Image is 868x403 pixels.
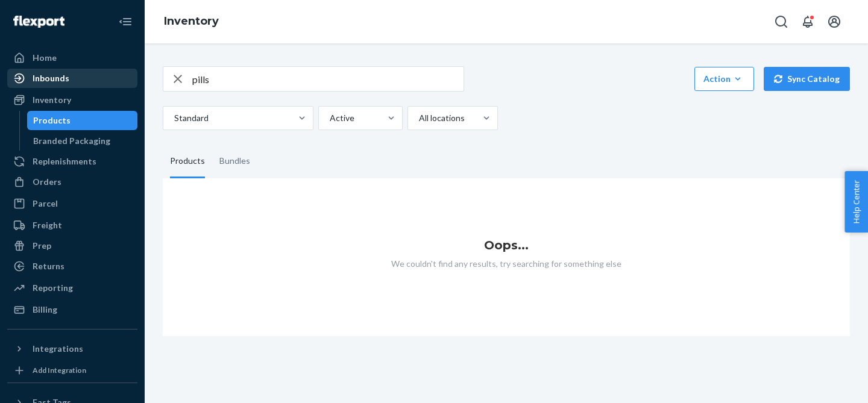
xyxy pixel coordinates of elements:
[170,145,205,178] div: Products
[219,145,250,178] div: Bundles
[163,239,850,252] h1: Oops...
[418,112,419,124] input: All locations
[7,278,137,298] a: Reporting
[7,300,137,319] a: Billing
[7,339,137,358] button: Integrations
[703,73,745,85] div: Action
[7,216,137,235] a: Freight
[27,111,138,130] a: Products
[796,10,820,34] button: Open notifications
[764,67,850,91] button: Sync Catalog
[769,10,793,34] button: Open Search Box
[33,114,71,127] div: Products
[33,155,96,167] div: Replenishments
[33,304,57,316] div: Billing
[844,171,868,233] button: Help Center
[192,67,464,91] input: Search inventory by name or sku
[33,240,51,252] div: Prep
[33,176,61,188] div: Orders
[33,343,83,355] div: Integrations
[33,219,62,231] div: Freight
[33,260,64,272] div: Returns
[7,90,137,110] a: Inventory
[7,69,137,88] a: Inbounds
[164,14,219,28] a: Inventory
[173,112,174,124] input: Standard
[33,52,57,64] div: Home
[7,152,137,171] a: Replenishments
[33,365,86,375] div: Add Integration
[33,72,69,84] div: Inbounds
[33,282,73,294] div: Reporting
[7,194,137,213] a: Parcel
[7,257,137,276] a: Returns
[822,10,846,34] button: Open account menu
[7,236,137,255] a: Prep
[694,67,754,91] button: Action
[329,112,330,124] input: Active
[33,135,110,147] div: Branded Packaging
[163,258,850,270] p: We couldn't find any results, try searching for something else
[7,172,137,192] a: Orders
[154,4,228,39] ol: breadcrumbs
[33,94,71,106] div: Inventory
[7,363,137,378] a: Add Integration
[113,10,137,34] button: Close Navigation
[27,131,138,151] a: Branded Packaging
[13,16,64,28] img: Flexport logo
[7,48,137,67] a: Home
[33,198,58,210] div: Parcel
